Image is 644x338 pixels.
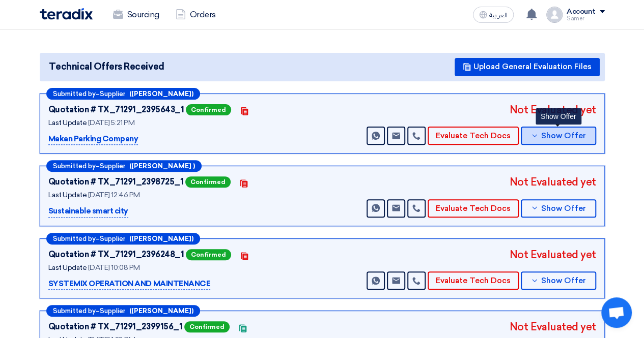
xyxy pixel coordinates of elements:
b: ([PERSON_NAME]) [129,90,193,97]
button: Evaluate Tech Docs [428,271,519,290]
div: Not Evaluated yet [510,319,596,334]
img: Teradix logo [40,8,93,20]
span: Supplier [100,308,125,314]
button: العربية [473,7,514,23]
div: Quotation # TX_71291_2399156_1 [48,321,183,333]
div: – [46,160,202,172]
span: [DATE] 10:08 PM [88,263,140,272]
span: Supplier [100,90,125,97]
span: Supplier [100,163,125,169]
span: Confirmed [186,249,231,260]
span: [DATE] 5:21 PM [88,118,134,127]
div: Account [567,8,596,16]
span: Last Update [48,191,87,199]
span: Show Offer [541,277,586,285]
span: Show Offer [541,132,586,140]
span: Technical Offers Received [49,60,164,74]
span: [DATE] 12:46 PM [88,191,140,199]
div: Show Offer [536,108,581,125]
div: – [46,305,200,317]
span: Confirmed [186,104,231,115]
button: Upload General Evaluation Files [455,58,600,76]
span: Submitted by [53,308,96,314]
b: ([PERSON_NAME]) [129,308,193,314]
span: Confirmed [185,176,231,188]
span: Last Update [48,118,87,127]
div: Not Evaluated yet [510,247,596,262]
p: Makan Parking Company [48,133,138,145]
div: – [46,88,200,100]
img: profile_test.png [546,7,563,23]
div: – [46,233,200,244]
span: Last Update [48,263,87,272]
span: Confirmed [184,321,230,332]
button: Show Offer [521,127,596,145]
div: Not Evaluated yet [510,102,596,117]
b: ([PERSON_NAME] ) [129,163,195,169]
span: Submitted by [53,235,96,242]
a: Orders [167,4,224,26]
div: Quotation # TX_71291_2398725_1 [48,176,184,188]
div: Samer [567,16,605,21]
span: Supplier [100,235,125,242]
p: Sustainable smart city [48,205,128,218]
span: Show Offer [541,205,586,212]
span: Submitted by [53,90,96,97]
button: Show Offer [521,199,596,218]
div: Not Evaluated yet [510,174,596,190]
a: Sourcing [105,4,167,26]
div: Open chat [601,297,632,328]
span: العربية [489,12,508,19]
div: Quotation # TX_71291_2396248_1 [48,249,184,261]
span: Submitted by [53,163,96,169]
button: Evaluate Tech Docs [428,199,519,218]
p: SYSTEMIX OPERATION AND MAINTENANCE [48,278,211,290]
button: Evaluate Tech Docs [428,127,519,145]
b: ([PERSON_NAME]) [129,235,193,242]
div: Quotation # TX_71291_2395643_1 [48,104,184,116]
button: Show Offer [521,271,596,290]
